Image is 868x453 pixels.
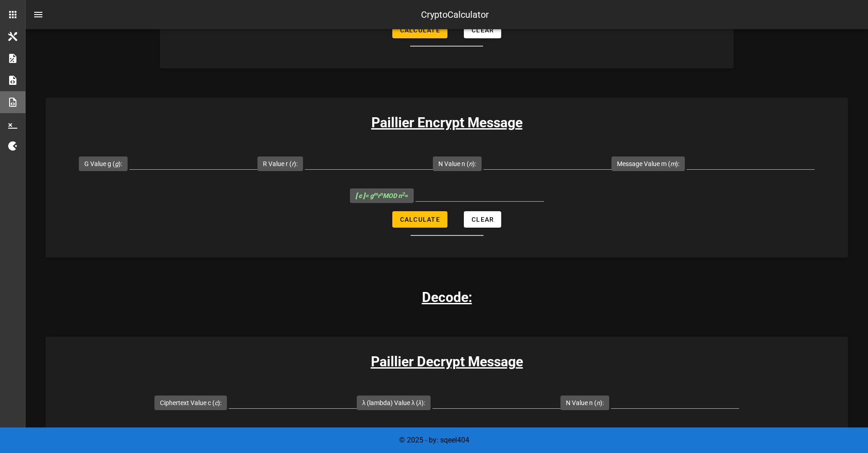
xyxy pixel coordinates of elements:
span: Clear [471,216,494,223]
i: = g r MOD n [355,192,405,199]
span: = [355,192,408,199]
label: Message Value m ( ): [617,159,679,168]
sup: n [380,191,383,197]
i: n [596,399,600,406]
button: nav-menu-toggle [27,4,49,26]
h3: Paillier Decrypt Message [46,351,848,372]
b: [ c ] [355,192,365,199]
span: Calculate [400,26,440,34]
i: g [115,160,118,167]
span: Calculate [400,216,440,223]
i: m [670,160,676,167]
i: λ [418,399,421,406]
label: Ciphertext Value c ( ): [160,398,221,407]
i: c [215,399,218,406]
i: r [292,160,294,167]
h3: Decode: [422,287,472,307]
sup: m [374,191,378,197]
label: λ (lambda) Value λ ( ): [362,398,425,407]
i: n [469,160,473,167]
button: Calculate [392,211,447,228]
button: Calculate [392,22,447,38]
label: N Value n ( ): [566,398,604,407]
label: R Value r ( ): [263,159,298,168]
span: Clear [471,26,494,34]
button: Clear [464,211,501,228]
div: CryptoCalculator [421,8,489,21]
button: Clear [464,22,501,38]
label: G Value g ( ): [84,159,122,168]
h3: Paillier Encrypt Message [46,112,848,133]
span: © 2025 - by: sqeel404 [399,436,469,444]
sup: 2 [402,191,405,197]
label: N Value n ( ): [438,159,476,168]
